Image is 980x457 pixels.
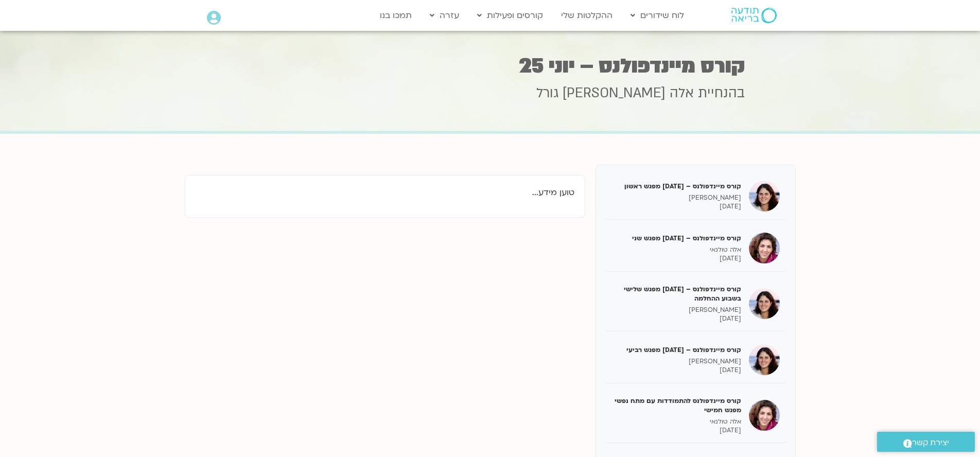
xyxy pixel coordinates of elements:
[611,306,741,314] p: [PERSON_NAME]
[611,426,741,435] p: [DATE]
[749,344,780,375] img: קורס מיינדפולנס – יוני 25 מפגש רביעי
[611,254,741,263] p: [DATE]
[235,56,745,76] h1: קורס מיינדפולנס – יוני 25
[472,6,548,25] a: קורסים ופעילות
[611,194,741,202] p: [PERSON_NAME]
[611,314,741,323] p: [DATE]
[749,181,780,212] img: קורס מיינדפולנס – יוני 25 מפגש ראשון
[749,288,780,319] img: קורס מיינדפולנס – יוני 25 מפגש שלישי בשבוע ההחלמה
[611,396,741,415] h5: קורס מיינדפולנס להתמודדות עם מתח נפשי מפגש חמישי
[611,202,741,211] p: [DATE]
[375,6,417,25] a: תמכו בנו
[611,366,741,375] p: [DATE]
[425,6,464,25] a: עזרה
[611,245,741,254] p: אלה טולנאי
[877,432,975,452] a: יצירת קשר
[611,234,741,243] h5: קורס מיינדפולנס – [DATE] מפגש שני
[611,417,741,426] p: אלה טולנאי
[196,186,574,200] p: טוען מידע...
[749,233,780,263] img: קורס מיינדפולנס – יוני 25 מפגש שני
[611,357,741,366] p: [PERSON_NAME]
[912,436,949,450] span: יצירת קשר
[556,6,618,25] a: ההקלטות שלי
[749,400,780,431] img: קורס מיינדפולנס להתמודדות עם מתח נפשי מפגש חמישי
[698,84,745,102] span: בהנחיית
[625,6,689,25] a: לוח שידורים
[611,345,741,355] h5: קורס מיינדפולנס – [DATE] מפגש רביעי
[611,285,741,303] h5: קורס מיינדפולנס – [DATE] מפגש שלישי בשבוע ההחלמה
[611,182,741,191] h5: קורס מיינדפולנס – [DATE] מפגש ראשון
[731,8,777,23] img: תודעה בריאה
